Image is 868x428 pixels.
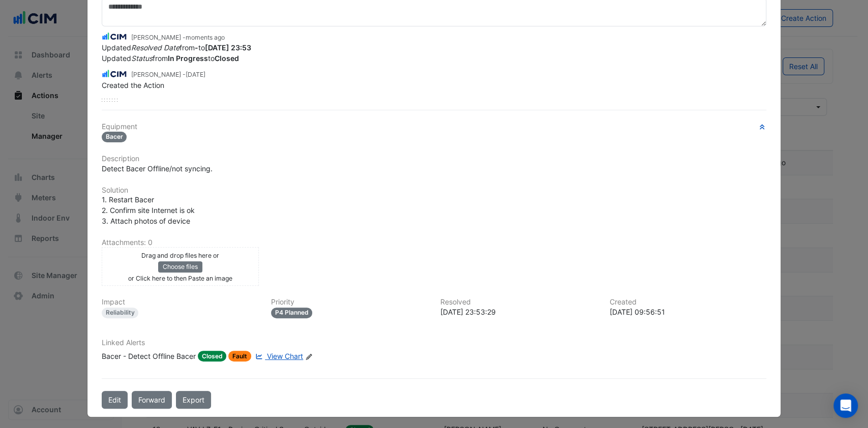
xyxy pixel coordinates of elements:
a: View Chart [253,351,303,361]
span: Detect Bacer Offline/not syncing. [102,164,213,173]
div: Open Intercom Messenger [833,393,858,418]
fa-icon: Edit Linked Alerts [305,353,313,360]
strong: In Progress [168,54,208,63]
h6: Linked Alerts [102,339,767,347]
a: Export [176,391,211,409]
small: Drag and drop files here or [141,252,219,259]
h6: Impact [102,298,259,307]
div: [DATE] 23:53:29 [440,307,597,317]
button: Forward [132,391,172,409]
h6: Attachments: 0 [102,238,767,247]
h6: Resolved [440,298,597,307]
strong: Closed [215,54,239,63]
small: or Click here to then Paste an image [128,274,232,282]
span: Fault [228,351,251,361]
small: [PERSON_NAME] - [131,33,225,42]
span: View Chart [267,352,303,360]
button: Edit [102,391,128,409]
span: 2025-08-12 09:56:51 [186,71,205,78]
h6: Created [609,298,766,307]
h6: Priority [271,298,428,307]
small: [PERSON_NAME] - [131,70,205,79]
strong: 2025-08-19 23:53:29 [205,43,251,52]
img: CIM [102,31,127,42]
div: Bacer - Detect Offline Bacer [102,351,196,361]
span: Updated from to [102,54,239,63]
span: 2025-08-19 23:53:29 [186,34,225,41]
span: 1. Restart Bacer 2. Confirm site Internet is ok 3. Attach photos of device [102,195,195,225]
span: Updated from to [102,43,251,52]
span: Closed [198,351,227,361]
h6: Description [102,155,767,163]
div: Reliability [102,308,139,318]
span: Bacer [102,132,127,142]
strong: - [195,43,198,52]
em: Status [131,54,153,63]
img: CIM [102,68,127,79]
div: P4 Planned [271,308,313,318]
span: Created the Action [102,81,164,89]
div: [DATE] 09:56:51 [609,307,766,317]
h6: Equipment [102,123,767,131]
h6: Solution [102,186,767,195]
em: Resolved Date [131,43,179,52]
button: Choose files [158,261,202,272]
